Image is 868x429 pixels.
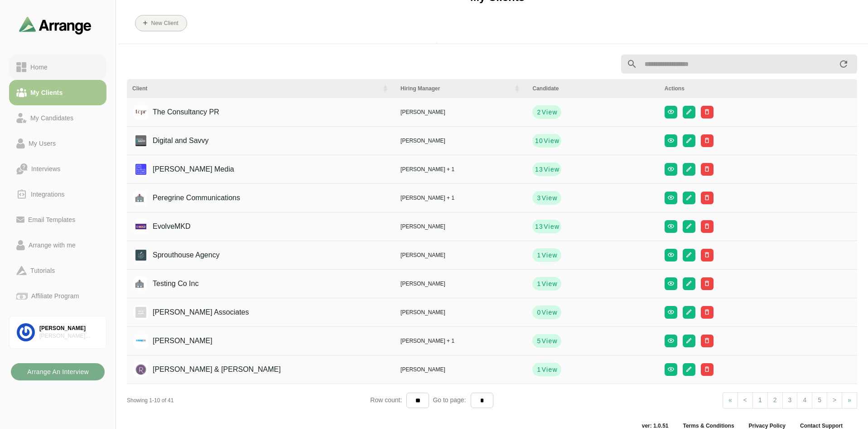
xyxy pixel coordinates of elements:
[437,42,579,53] p: 12:18 PM [US_STATE], [GEOGRAPHIC_DATA]
[532,105,561,119] button: 2View
[532,363,561,376] button: 1View
[25,240,79,251] div: Arrange with me
[535,222,543,231] strong: 13
[400,308,521,316] div: [PERSON_NAME]
[767,392,783,409] a: 2
[134,362,148,377] img: reynolds__rowella_llp_logo.jpg
[134,105,148,119] img: tcpr.jpeg
[532,334,561,348] button: 5View
[797,392,812,409] a: 4
[134,133,148,148] img: 1631367050045.jpg
[665,84,852,93] div: Actions
[532,306,561,319] button: 0View
[139,361,281,378] div: [PERSON_NAME] & [PERSON_NAME]
[536,308,541,317] strong: 0
[132,276,147,291] img: placeholder logo
[28,291,82,301] div: Affiliate Program
[27,113,77,123] div: My Candidates
[782,392,798,409] a: 3
[150,20,178,26] b: New Client
[532,191,561,205] button: 3View
[535,165,543,174] strong: 13
[827,392,842,409] a: Next
[9,131,106,156] a: My Users
[400,165,521,173] div: [PERSON_NAME] + 1
[541,108,557,117] span: View
[536,336,541,345] strong: 5
[532,220,561,233] button: 13View
[19,16,92,34] img: arrangeai-name-small-logo.4d2b8aee.svg
[132,191,147,205] img: placeholder logo
[536,193,541,202] strong: 3
[543,136,559,145] span: View
[842,392,857,409] a: Next
[139,189,240,207] div: Peregrine Communications
[536,365,541,374] strong: 1
[812,392,827,409] a: 5
[134,305,148,320] img: BSA-Logo.jpg
[28,163,64,174] div: Interviews
[9,316,106,349] a: [PERSON_NAME][PERSON_NAME] Associates
[536,251,541,260] strong: 1
[24,214,79,225] div: Email Templates
[532,277,561,291] button: 1View
[139,132,209,149] div: Digital and Savvy
[532,84,653,93] div: Candidate
[541,336,557,345] span: View
[541,251,557,260] span: View
[400,251,521,259] div: [PERSON_NAME]
[535,136,543,145] strong: 10
[9,283,106,309] a: Affiliate Program
[9,258,106,283] a: Tutorials
[848,396,851,404] span: »
[429,396,470,404] span: Go to page:
[400,194,521,202] div: [PERSON_NAME] + 1
[139,218,191,235] div: EvolveMKD
[543,165,559,174] span: View
[27,189,68,200] div: Integrations
[536,108,541,117] strong: 2
[400,108,521,116] div: [PERSON_NAME]
[543,222,559,231] span: View
[400,222,521,231] div: [PERSON_NAME]
[134,334,148,348] img: coyne.png
[9,232,106,258] a: Arrange with me
[27,62,51,73] div: Home
[139,304,249,321] div: [PERSON_NAME] Associates
[132,84,376,93] div: Client
[400,280,521,288] div: [PERSON_NAME]
[400,137,521,145] div: [PERSON_NAME]
[400,84,508,93] div: Hiring Manager
[9,182,106,207] a: Integrations
[139,332,212,350] div: [PERSON_NAME]
[536,279,541,288] strong: 1
[39,325,99,332] div: [PERSON_NAME]
[139,161,234,178] div: [PERSON_NAME] Media
[139,247,220,264] div: Sprouthouse Agency
[25,138,59,149] div: My Users
[39,332,99,340] div: [PERSON_NAME] Associates
[9,80,106,105] a: My Clients
[541,365,557,374] span: View
[370,396,406,404] span: Row count:
[9,207,106,232] a: Email Templates
[134,219,148,234] img: evolvemkd-logo.jpg
[541,279,557,288] span: View
[134,162,148,177] img: hannah_cranston_media_logo.jpg
[127,396,370,404] div: Showing 1-10 of 41
[134,248,148,262] img: sprouthouseagency_logo.jpg
[838,59,849,69] i: appended action
[532,163,561,176] button: 13View
[139,275,198,292] div: Testing Co Inc
[11,363,105,380] button: Arrange An Interview
[9,54,106,80] a: Home
[9,105,106,131] a: My Candidates
[532,134,561,148] button: 10View
[400,365,521,374] div: [PERSON_NAME]
[410,42,437,53] p: [DATE]
[27,363,89,380] b: Arrange An Interview
[541,193,557,202] span: View
[9,156,106,182] a: Interviews
[27,265,58,276] div: Tutorials
[135,15,187,31] button: New Client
